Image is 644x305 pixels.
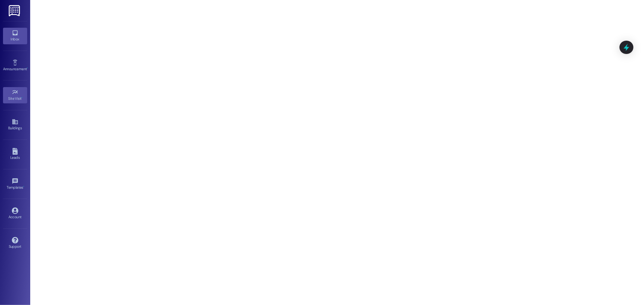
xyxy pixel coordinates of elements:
img: ResiDesk Logo [9,5,21,16]
a: Inbox [3,28,27,44]
a: Leads [3,146,27,162]
span: • [23,184,24,189]
span: • [22,96,23,100]
a: Account [3,206,27,222]
a: Buildings [3,117,27,133]
span: • [27,66,28,70]
a: Templates • [3,176,27,192]
a: Site Visit • [3,87,27,103]
a: Support [3,235,27,251]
